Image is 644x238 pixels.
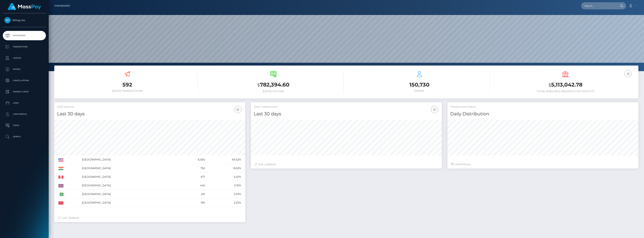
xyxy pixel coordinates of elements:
[206,198,242,207] td: 2.25%
[495,81,636,89] h3: 5,113,042.78
[3,53,46,63] a: Ledger
[4,17,11,23] img: Whop Inc
[460,163,463,166] span: 24
[254,111,439,117] h4: Last 30 days
[4,55,44,61] p: Ledger
[81,155,177,164] td: [GEOGRAPHIC_DATA]
[58,184,63,187] img: GB.png
[254,105,439,109] h5: Total Transactions
[58,193,63,196] img: PK.png
[451,162,635,166] div: Last hours
[206,181,242,190] td: 5.10%
[57,81,198,88] h3: 592
[177,198,206,207] td: 196
[3,31,46,40] a: Dashboard
[206,164,242,173] td: 8.62%
[58,201,63,205] img: MA.png
[206,155,242,164] td: 69.52%
[3,42,46,51] a: Transactions
[57,111,242,117] h4: Last 30 days
[495,90,636,93] h6: Total Available Balance for Payouts
[3,87,46,96] a: Manage Users
[57,89,198,93] h6: [DATE] Transactions
[203,81,344,89] h3: 782,394.60
[57,105,242,109] h5: USD Volume
[203,90,344,93] h6: [DATE] Volume
[255,162,438,166] div: Just Updated
[177,190,206,198] td: 221
[4,100,44,106] p: Links
[206,173,242,181] td: 5.47%
[3,132,46,141] a: Search
[581,2,616,9] input: Search...
[206,190,242,198] td: 2.53%
[3,19,46,22] span: Whop Inc
[4,123,44,128] p: Taxes
[177,164,206,173] td: 752
[58,167,63,170] img: IN.png
[81,198,177,207] td: [GEOGRAPHIC_DATA]
[81,164,177,173] td: [GEOGRAPHIC_DATA]
[3,76,46,85] a: Cancellations
[81,190,177,198] td: [GEOGRAPHIC_DATA]
[58,175,63,179] img: CA.png
[450,105,636,109] h5: Transactions Status
[58,158,63,162] img: US.png
[177,181,206,190] td: 445
[4,78,44,83] p: Cancellations
[4,66,44,72] p: Payees
[4,111,44,117] p: User Profile
[4,89,44,95] p: Manage Users
[4,134,44,140] p: Search
[349,81,490,88] h3: 150,730
[81,181,177,190] td: [GEOGRAPHIC_DATA]
[177,173,206,181] td: 477
[58,216,241,220] div: Just Updated
[3,121,46,130] a: Taxes
[549,82,551,88] small: $
[177,155,206,164] td: 6,065
[8,3,41,10] img: MassPay Logo
[3,110,46,119] a: User Profile
[3,65,46,74] a: Payees
[450,111,636,117] h4: Daily Distribution
[54,2,70,10] a: Dashboard
[81,173,177,181] td: [GEOGRAPHIC_DATA]
[257,82,260,88] small: $
[4,33,44,38] p: Dashboard
[349,89,490,93] h6: Payees
[3,98,46,108] a: Links
[4,44,44,50] p: Transactions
